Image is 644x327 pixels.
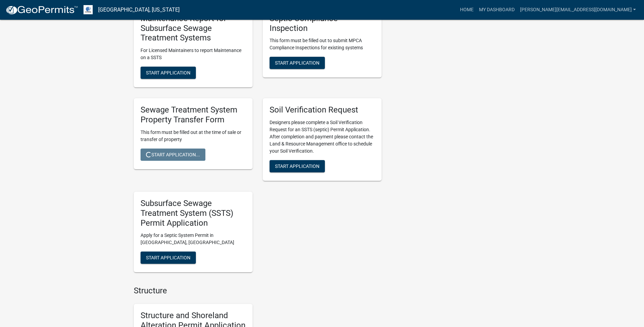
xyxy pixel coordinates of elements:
p: This form must be filled out to submit MPCA Compliance Inspections for existing systems [270,37,375,51]
span: Start Application [275,163,319,169]
button: Start Application [270,160,325,172]
h5: Septic Compliance Inspection [270,14,375,33]
span: Start Application... [146,152,200,157]
p: Apply for a Septic System Permit in [GEOGRAPHIC_DATA], [GEOGRAPHIC_DATA] [141,232,246,246]
span: Start Application [275,60,319,66]
button: Start Application [141,67,196,79]
p: Designers please complete a Soil Verification Request for an SSTS (septic) Permit Application. Af... [270,119,375,155]
h5: Maintenance Report for Subsurface Sewage Treatment Systems [141,14,246,43]
p: This form must be filled out at the time of sale or transfer of property [141,129,246,143]
span: Start Application [146,255,190,260]
h5: Subsurface Sewage Treatment System (SSTS) Permit Application [141,199,246,228]
button: Start Application [141,252,196,264]
button: Start Application [270,57,325,69]
h5: Sewage Treatment System Property Transfer Form [141,105,246,125]
a: My Dashboard [476,3,517,16]
a: [GEOGRAPHIC_DATA], [US_STATE] [98,4,180,16]
p: For Licensed Maintainers to report Maintenance on a SSTS [141,47,246,61]
h5: Soil Verification Request [270,105,375,115]
button: Start Application... [141,149,205,161]
img: Otter Tail County, Minnesota [84,5,93,14]
h4: Structure [134,286,382,296]
a: [PERSON_NAME][EMAIL_ADDRESS][DOMAIN_NAME] [517,3,639,16]
a: Home [457,3,476,16]
span: Start Application [146,70,190,75]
